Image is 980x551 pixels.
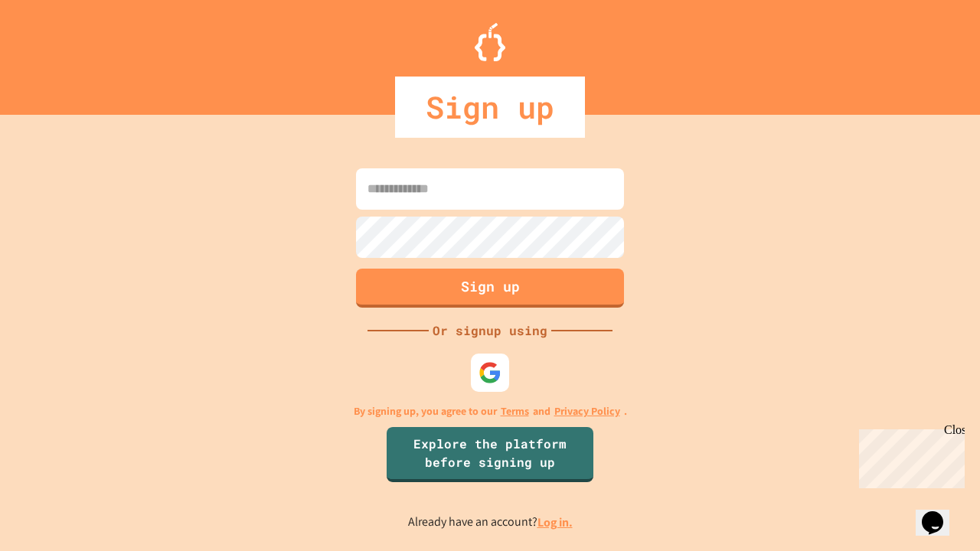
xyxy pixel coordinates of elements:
[356,269,624,308] button: Sign up
[387,427,593,482] a: Explore the platform before signing up
[554,403,620,419] a: Privacy Policy
[537,514,573,530] a: Log in.
[501,403,529,419] a: Terms
[475,23,505,61] img: Logo.svg
[916,490,965,536] iframe: chat widget
[6,6,106,97] div: Chat with us now!Close
[479,361,501,384] img: google-icon.svg
[429,321,551,340] div: Or signup using
[354,403,627,419] p: By signing up, you agree to our and .
[395,77,585,138] div: Sign up
[408,513,573,532] p: Already have an account?
[853,423,965,488] iframe: chat widget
